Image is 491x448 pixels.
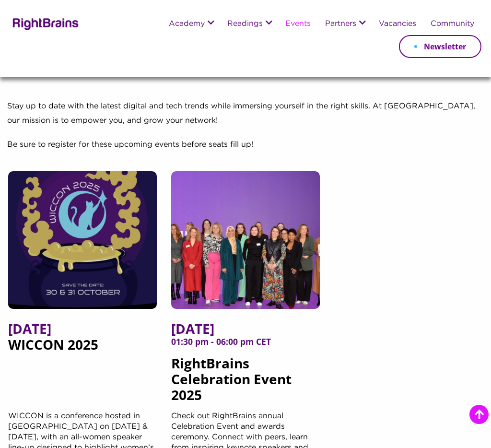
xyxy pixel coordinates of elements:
[431,20,474,28] a: Community
[379,20,416,28] a: Vacancies
[325,20,356,28] a: Partners
[399,35,481,58] a: Newsletter
[8,321,157,337] span: [DATE]
[171,321,320,337] span: [DATE]
[8,321,157,411] h5: WICCON 2025
[171,337,320,355] span: 01:30 pm - 06:00 pm CET
[169,20,205,28] a: Academy
[7,141,253,148] span: Be sure to register for these upcoming events before seats fill up!
[7,103,475,124] span: Stay up to date with the latest digital and tech trends while immersing yourself in the right ski...
[171,321,320,411] h5: RightBrains Celebration Event 2025
[227,20,263,28] a: Readings
[10,16,79,30] img: Rightbrains
[285,20,311,28] a: Events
